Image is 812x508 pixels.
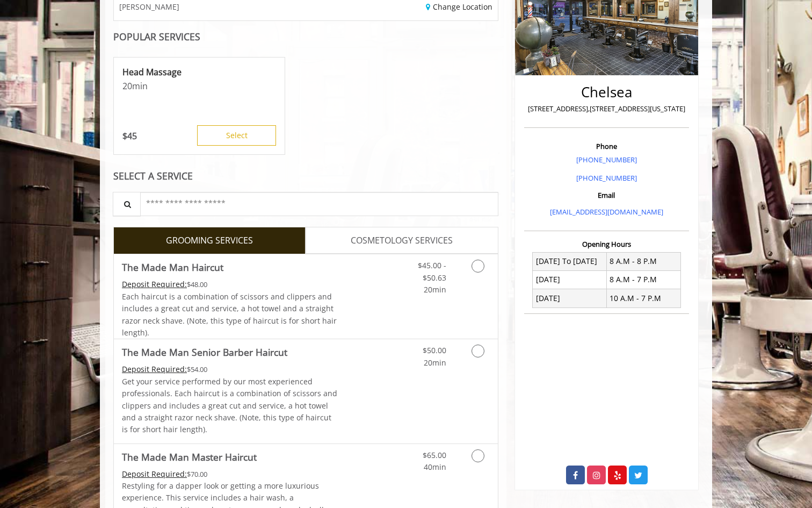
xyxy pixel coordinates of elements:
p: Head Massage [122,66,276,78]
button: Select [197,125,276,146]
td: 8 A.M - 8 P.M [606,252,680,270]
td: 10 A.M - 7 P.M [606,289,680,307]
span: This service needs some Advance to be paid before we block your appointment [122,279,187,289]
b: The Made Man Master Haircut [122,449,257,464]
td: [DATE] [533,270,607,289]
b: The Made Man Senior Barber Haircut [122,345,287,360]
span: min [132,80,148,92]
span: COSMETOLOGY SERVICES [351,234,453,248]
span: 20min [424,357,446,368]
td: [DATE] To [DATE] [533,252,607,270]
b: The Made Man Haircut [122,260,223,275]
a: Change Location [426,2,492,12]
a: [EMAIL_ADDRESS][DOMAIN_NAME] [550,207,663,217]
span: $50.00 [423,345,446,355]
h3: Opening Hours [524,240,689,248]
span: This service needs some Advance to be paid before we block your appointment [122,469,187,479]
p: [STREET_ADDRESS],[STREET_ADDRESS][US_STATE] [527,103,686,115]
div: $70.00 [122,468,338,480]
span: 40min [424,462,446,472]
td: 8 A.M - 7 P.M [606,270,680,289]
p: Get your service performed by our most experienced professionals. Each haircut is a combination o... [122,376,338,436]
b: POPULAR SERVICES [113,30,200,43]
div: $48.00 [122,278,338,290]
span: GROOMING SERVICES [166,234,253,248]
p: 20 [122,80,276,92]
span: $45.00 - $50.63 [418,260,446,282]
span: This service needs some Advance to be paid before we block your appointment [122,364,187,374]
p: 45 [122,130,137,142]
a: [PHONE_NUMBER] [576,173,637,183]
h2: Chelsea [527,84,686,100]
span: $ [122,130,127,142]
span: 20min [424,284,446,295]
span: [PERSON_NAME] [119,3,179,11]
td: [DATE] [533,289,607,307]
button: Service Search [113,192,141,216]
h3: Phone [527,142,686,150]
h3: Email [527,191,686,199]
div: $54.00 [122,363,338,375]
div: SELECT A SERVICE [113,171,498,181]
span: $65.00 [423,450,446,460]
span: Each haircut is a combination of scissors and clippers and includes a great cut and service, a ho... [122,291,337,338]
a: [PHONE_NUMBER] [576,155,637,164]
